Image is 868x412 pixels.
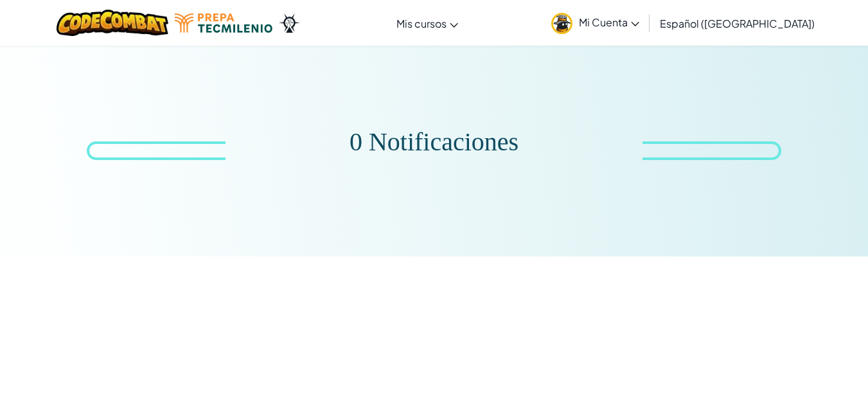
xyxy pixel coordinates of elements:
[579,15,639,29] span: Mi Cuenta
[57,10,169,36] img: CodeCombat logo
[390,6,465,40] a: Mis cursos
[653,6,821,40] a: Español ([GEOGRAPHIC_DATA])
[350,132,518,151] div: 0 Notificaciones
[545,3,646,43] a: Mi Cuenta
[660,17,815,30] span: Español ([GEOGRAPHIC_DATA])
[175,13,272,33] img: Tecmilenio logo
[396,17,447,30] span: Mis cursos
[279,13,299,33] img: Ozaria
[551,13,572,34] img: avatar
